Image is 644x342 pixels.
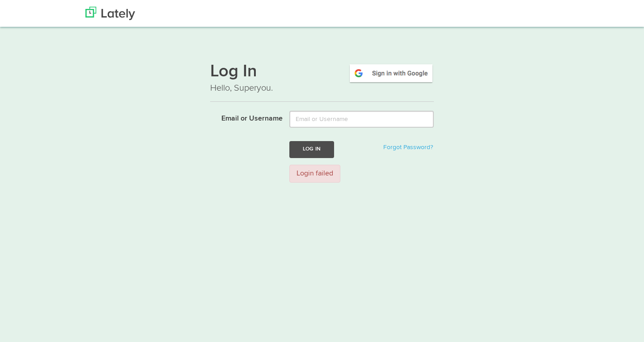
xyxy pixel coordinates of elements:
img: google-signin.png [348,63,434,83]
img: Lately [85,7,135,20]
button: Log In [289,141,334,158]
h1: Log In [210,63,434,82]
p: Hello, Superyou. [210,82,434,95]
input: Email or Username [289,111,434,128]
div: Login failed [289,165,340,183]
label: Email or Username [203,111,283,124]
a: Forgot Password? [383,144,433,150]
